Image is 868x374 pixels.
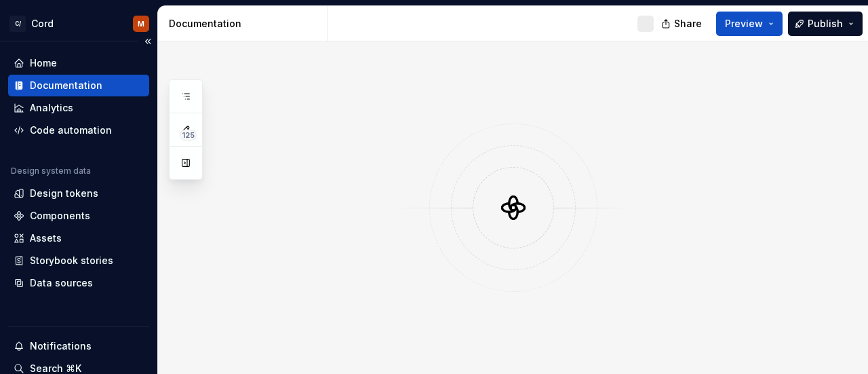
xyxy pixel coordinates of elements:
[716,12,783,36] button: Preview
[674,17,702,31] span: Share
[30,79,102,92] div: Documentation
[30,101,73,115] div: Analytics
[788,12,863,36] button: Publish
[138,18,144,29] div: M
[808,17,843,31] span: Publish
[3,9,155,38] button: C/CordM
[8,335,149,357] button: Notifications
[30,276,93,290] div: Data sources
[8,97,149,119] a: Analytics
[180,130,197,141] span: 125
[8,205,149,227] a: Components
[30,231,62,245] div: Assets
[8,119,149,141] a: Code automation
[725,17,763,31] span: Preview
[654,12,711,36] button: Share
[30,209,90,223] div: Components
[169,17,321,31] div: Documentation
[9,16,26,32] div: C/
[8,272,149,294] a: Data sources
[8,52,149,74] a: Home
[30,254,113,267] div: Storybook stories
[8,183,149,204] a: Design tokens
[30,187,98,200] div: Design tokens
[30,339,92,353] div: Notifications
[8,227,149,249] a: Assets
[8,75,149,96] a: Documentation
[30,56,57,70] div: Home
[11,166,91,176] div: Design system data
[31,17,54,31] div: Cord
[30,124,112,137] div: Code automation
[8,250,149,272] a: Storybook stories
[138,32,157,51] button: Collapse sidebar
